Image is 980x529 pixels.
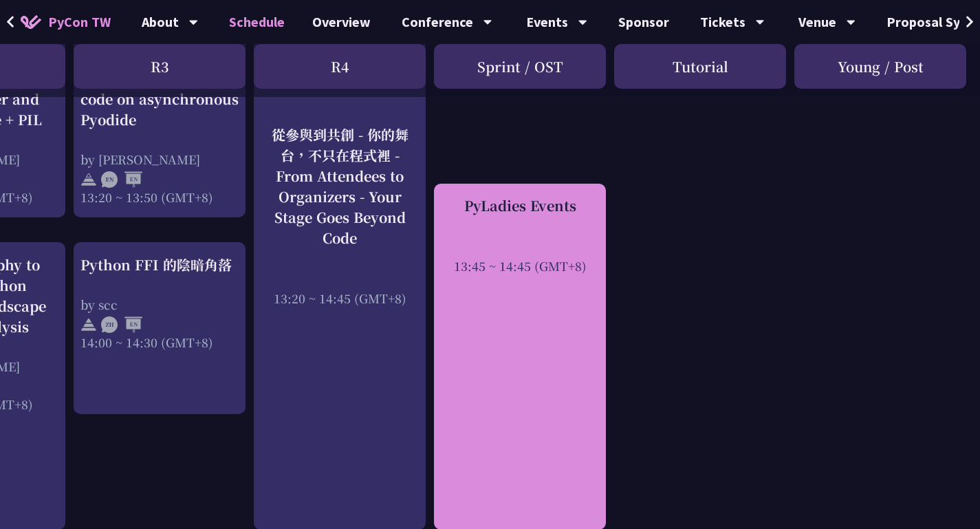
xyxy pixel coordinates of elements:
img: svg+xml;base64,PHN2ZyB4bWxucz0iaHR0cDovL3d3dy53My5vcmcvMjAwMC9zdmciIHdpZHRoPSIyNCIgaGVpZ2h0PSIyNC... [80,316,97,333]
a: Python FFI 的陰暗角落 by scc 14:00 ~ 14:30 (GMT+8) [80,255,239,351]
div: Python FFI 的陰暗角落 [80,255,239,275]
div: Young / Post [794,44,966,89]
div: R4 [254,44,426,89]
a: PyCon TW [7,5,124,39]
div: 13:20 ~ 13:50 (GMT+8) [80,188,239,206]
div: Sprint / OST [434,44,606,89]
div: Tutorial [614,44,786,89]
img: ENEN.5a408d1.svg [101,171,142,188]
span: PyCon TW [48,12,111,32]
div: by [PERSON_NAME] [80,151,239,168]
div: R3 [74,44,246,89]
div: 13:45 ~ 14:45 (GMT+8) [441,257,599,274]
div: 從參與到共創 - 你的舞台，不只在程式裡 - From Attendees to Organizers - Your Stage Goes Beyond Code [261,124,419,248]
div: PyLadies Events [441,195,599,216]
div: 13:20 ~ 14:45 (GMT+8) [261,289,419,306]
div: by scc [80,296,239,313]
img: Home icon of PyCon TW 2025 [21,15,41,29]
img: svg+xml;base64,PHN2ZyB4bWxucz0iaHR0cDovL3d3dy53My5vcmcvMjAwMC9zdmciIHdpZHRoPSIyNCIgaGVpZ2h0PSIyNC... [80,171,97,188]
div: 14:00 ~ 14:30 (GMT+8) [80,334,239,351]
img: ZHEN.371966e.svg [101,316,142,333]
